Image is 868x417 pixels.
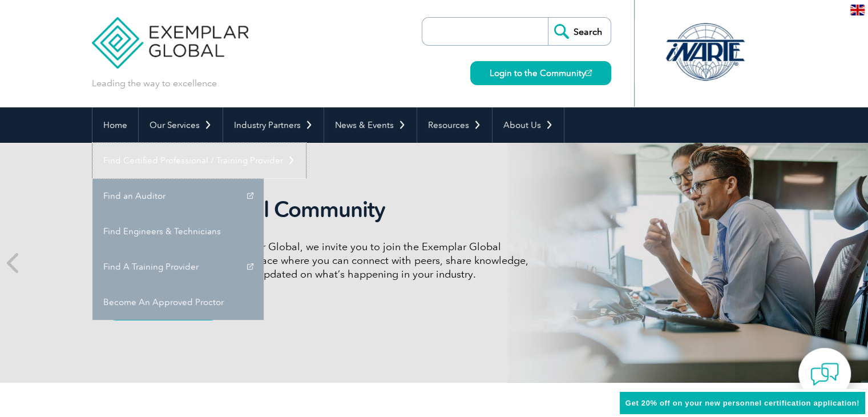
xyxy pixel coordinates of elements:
[470,61,611,85] a: Login to the Community
[109,197,537,223] h2: Exemplar Global Community
[92,284,264,320] a: Become An Approved Proctor
[92,143,306,178] a: Find Certified Professional / Training Provider
[109,240,537,281] p: As a valued member of Exemplar Global, we invite you to join the Exemplar Global Community—a fun,...
[92,107,138,143] a: Home
[92,249,264,284] a: Find A Training Provider
[92,214,264,249] a: Find Engineers & Technicians
[850,5,865,15] img: en
[548,18,611,45] input: Search
[139,107,223,143] a: Our Services
[586,70,592,76] img: open_square.png
[324,107,417,143] a: News & Events
[223,107,324,143] a: Industry Partners
[417,107,492,143] a: Resources
[625,399,859,407] span: Get 20% off on your new personnel certification application!
[92,77,217,90] p: Leading the way to excellence
[810,360,839,388] img: contact-chat.png
[492,107,564,143] a: About Us
[92,178,264,214] a: Find an Auditor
